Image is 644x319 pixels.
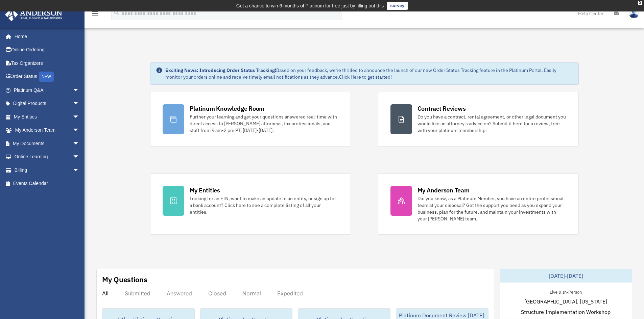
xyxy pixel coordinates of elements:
a: Billingarrow_drop_down [5,163,90,177]
a: Online Learningarrow_drop_down [5,150,90,164]
div: NEW [39,72,54,82]
span: arrow_drop_down [73,83,86,97]
i: menu [91,9,99,18]
div: [DATE]-[DATE] [500,269,632,283]
div: Do you have a contract, rental agreement, or other legal document you would like an attorney's ad... [418,113,566,134]
img: Anderson Advisors Platinum Portal [3,8,64,21]
span: Structure Implementation Workshop [521,308,611,316]
div: Platinum Knowledge Room [190,104,265,113]
div: Normal [242,290,261,297]
a: My Documentsarrow_drop_down [5,137,90,150]
strong: Exciting News: Introducing Order Status Tracking! [165,67,276,73]
a: Tax Organizers [5,56,90,70]
div: Contract Reviews [418,104,466,113]
span: arrow_drop_down [73,124,86,137]
a: Digital Productsarrow_drop_down [5,97,90,110]
div: My Questions [102,274,147,285]
div: close [638,1,642,5]
div: Live & In-Person [544,288,587,295]
a: Online Ordering [5,43,90,57]
div: Submitted [125,290,150,297]
div: Did you know, as a Platinum Member, you have an entire professional team at your disposal? Get th... [418,195,566,222]
div: My Anderson Team [418,186,470,194]
a: Home [5,30,86,43]
span: arrow_drop_down [73,110,86,124]
div: Based on your feedback, we're thrilled to announce the launch of our new Order Status Tracking fe... [165,67,573,80]
div: Expedited [277,290,303,297]
div: Further your learning and get your questions answered real-time with direct access to [PERSON_NAM... [190,113,338,134]
div: Answered [167,290,192,297]
span: arrow_drop_down [73,137,86,151]
a: My Anderson Team Did you know, as a Platinum Member, you have an entire professional team at your... [378,174,579,235]
img: User Pic [629,8,639,18]
a: My Anderson Teamarrow_drop_down [5,124,90,137]
a: Events Calendar [5,177,90,190]
div: Looking for an EIN, want to make an update to an entity, or sign up for a bank account? Click her... [190,195,338,215]
div: Closed [208,290,226,297]
div: My Entities [190,186,220,194]
a: Platinum Q&Aarrow_drop_down [5,83,90,97]
a: survey [387,2,408,10]
a: Click Here to get started! [339,74,392,80]
a: menu [91,12,99,18]
a: Platinum Knowledge Room Further your learning and get your questions answered real-time with dire... [150,92,351,147]
span: arrow_drop_down [73,97,86,111]
a: My Entitiesarrow_drop_down [5,110,90,124]
span: arrow_drop_down [73,163,86,177]
div: Get a chance to win 6 months of Platinum for free just by filling out this [236,2,384,10]
a: My Entities Looking for an EIN, want to make an update to an entity, or sign up for a bank accoun... [150,174,351,235]
div: All [102,290,109,297]
a: Order StatusNEW [5,70,90,84]
span: [GEOGRAPHIC_DATA], [US_STATE] [524,297,607,305]
i: search [113,9,120,17]
a: Contract Reviews Do you have a contract, rental agreement, or other legal document you would like... [378,92,579,147]
span: arrow_drop_down [73,150,86,164]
